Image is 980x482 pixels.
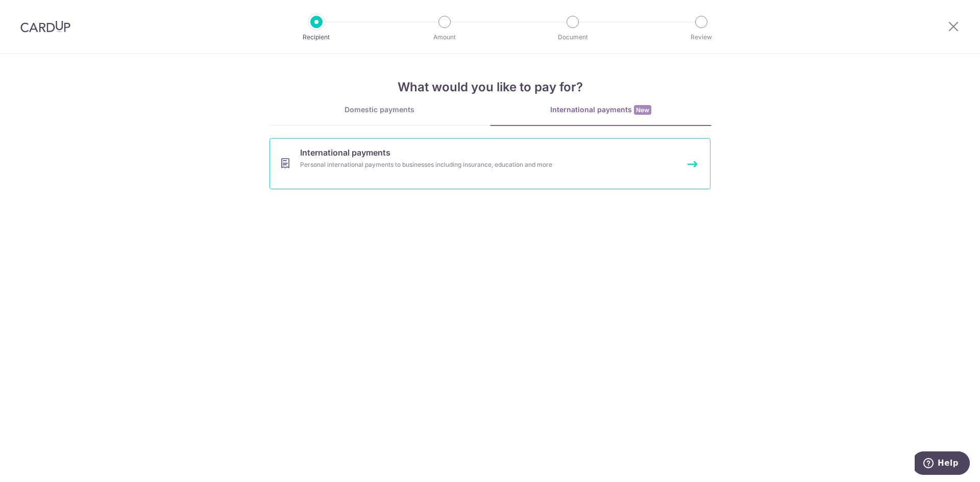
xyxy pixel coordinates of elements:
[634,105,651,115] span: New
[268,78,712,96] h4: What would you like to pay for?
[407,32,482,42] p: Amount
[300,146,390,159] span: International payments
[20,20,70,33] img: CardUp
[268,105,490,115] div: Domestic payments
[490,105,712,115] div: International payments
[915,451,970,477] iframe: Opens a widget where you can find more information
[300,160,653,170] div: Personal international payments to businesses including insurance, education and more
[269,138,710,189] a: International paymentsPersonal international payments to businesses including insurance, educatio...
[23,7,44,16] span: Help
[664,32,739,42] p: Review
[279,32,354,42] p: Recipient
[535,32,610,42] p: Document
